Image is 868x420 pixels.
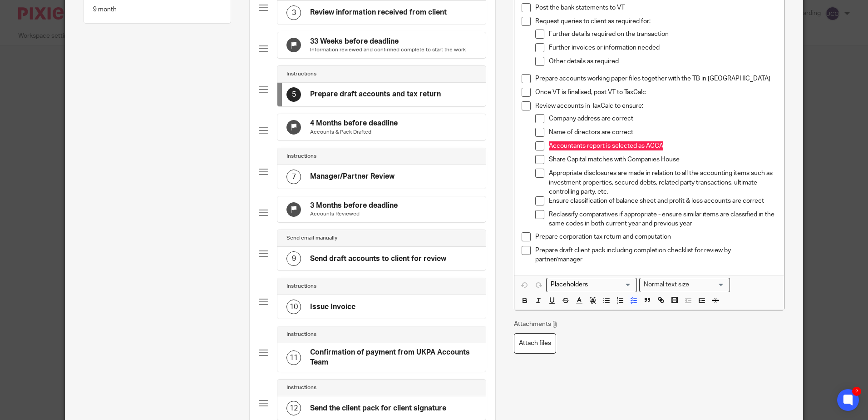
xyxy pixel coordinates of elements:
p: Review accounts in TaxCalc to ensure: [535,101,776,110]
p: Accounts & Pack Drafted [310,129,398,136]
div: 3 [286,5,301,20]
div: 2 [852,387,861,396]
p: Prepare corporation tax return and computation [535,232,776,241]
p: Accountants report is selected as ACCA [549,141,776,150]
div: Search for option [639,278,730,292]
p: Appropriate disclosures are made in relation to all the accounting items such as investment prope... [549,169,776,196]
h4: Instructions [286,384,316,391]
p: Post the bank statements to VT [535,3,776,12]
div: 12 [286,401,301,415]
label: Attach files [514,333,556,354]
p: Further invoices or information needed [549,43,776,52]
h4: Prepare draft accounts and tax return [310,90,441,99]
h4: Instructions [286,283,316,290]
div: 9 [286,251,301,266]
p: Prepare draft client pack including completion checklist for review by partner/manager [535,246,776,265]
h4: Issue Invoice [310,302,355,312]
div: Placeholders [546,278,637,292]
p: Information reviewed and confirmed complete to start the work [310,46,466,54]
p: Attachments [514,320,558,329]
p: Other details as required [549,57,776,66]
p: Ensure classification of balance sheet and profit & loss accounts are correct [549,196,776,205]
p: Further details required on the transaction [549,30,776,39]
h4: 4 Months before deadline [310,119,398,128]
input: Search for option [692,280,725,290]
div: 11 [286,350,301,365]
div: Text styles [639,278,730,292]
p: Company address are correct [549,114,776,123]
p: Name of directors are correct [549,128,776,137]
p: Accounts Reviewed [310,210,398,218]
h4: Confirmation of payment from UKPA Accounts Team [310,348,477,367]
p: 9 month [93,5,222,14]
h4: Instructions [286,153,316,160]
h4: Review information received from client [310,8,447,17]
h4: Manager/Partner Review [310,172,395,181]
h4: Send the client pack for client signature [310,404,446,413]
div: 10 [286,300,301,314]
h4: Instructions [286,331,316,338]
p: Share Capital matches with Companies House [549,155,776,164]
p: Once VT is finalised, post VT to TaxCalc [535,88,776,97]
div: 7 [286,170,301,184]
h4: Instructions [286,70,316,78]
h4: Send draft accounts to client for review [310,254,446,264]
span: Normal text size [641,280,691,290]
div: Search for option [546,278,637,292]
p: Request queries to client as required for: [535,17,776,26]
h4: Send email manually [286,235,337,242]
h4: 3 Months before deadline [310,201,398,210]
p: Reclassify comparatives if appropriate - ensure similar items are classified in the same codes in... [549,210,776,229]
p: Prepare accounts working paper files together with the TB in [GEOGRAPHIC_DATA] [535,74,776,83]
h4: 33 Weeks before deadline [310,37,466,46]
input: Search for option [547,280,631,290]
div: 5 [286,87,301,102]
